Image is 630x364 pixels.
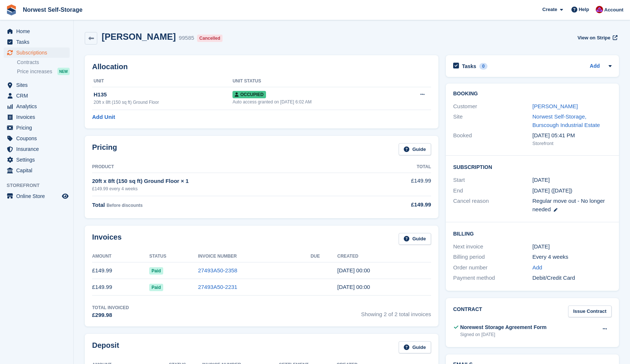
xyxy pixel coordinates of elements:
[399,233,431,245] a: Guide
[453,253,532,261] div: Billing period
[16,123,60,133] span: Pricing
[568,305,612,318] a: Issue Contract
[92,262,149,279] td: £149.99
[337,284,370,290] time: 2025-08-07 23:00:31 UTC
[4,133,70,144] a: menu
[373,173,431,196] td: £149.99
[311,251,337,262] th: Due
[16,26,60,36] span: Home
[532,274,612,282] div: Debit/Credit Card
[61,192,70,201] a: Preview store
[532,243,612,251] div: [DATE]
[453,264,532,272] div: Order number
[532,253,612,261] div: Every 4 weeks
[57,68,70,75] div: NEW
[4,37,70,47] a: menu
[149,251,198,262] th: Status
[92,161,373,173] th: Product
[198,267,237,273] a: 27493A50-2358
[337,251,431,262] th: Created
[232,91,266,98] span: Occupied
[460,324,546,331] div: Norewest Storage Agreement Form
[590,62,600,71] a: Add
[16,47,60,58] span: Subscriptions
[92,185,373,192] div: £149.99 every 4 weeks
[92,311,129,319] div: £299.98
[460,331,546,338] div: Signed on [DATE]
[453,187,532,195] div: End
[16,155,60,165] span: Settings
[532,187,573,194] span: [DATE] ([DATE])
[462,63,476,70] h2: Tasks
[574,32,619,44] a: View on Stripe
[16,112,60,122] span: Invoices
[4,155,70,165] a: menu
[453,230,612,237] h2: Billing
[149,284,163,291] span: Paid
[579,6,589,13] span: Help
[92,113,115,121] a: Add Unit
[453,176,532,184] div: Start
[16,80,60,90] span: Sites
[4,112,70,122] a: menu
[479,63,488,70] div: 0
[92,341,119,353] h2: Deposit
[453,131,532,147] div: Booked
[532,131,612,140] div: [DATE] 05:41 PM
[16,101,60,112] span: Analytics
[4,165,70,176] a: menu
[542,6,557,13] span: Create
[232,99,399,105] div: Auto access granted on [DATE] 6:02 AM
[92,233,122,245] h2: Invoices
[373,161,431,173] th: Total
[92,202,105,208] span: Total
[4,80,70,90] a: menu
[106,203,143,208] span: Before discounts
[4,191,70,201] a: menu
[149,267,163,275] span: Paid
[453,243,532,251] div: Next invoice
[453,163,612,170] h2: Subscription
[453,91,612,97] h2: Booking
[4,26,70,36] a: menu
[4,144,70,154] a: menu
[16,165,60,176] span: Capital
[361,304,431,319] span: Showing 2 of 2 total invoices
[17,59,70,66] a: Contracts
[4,91,70,101] a: menu
[373,201,431,209] div: £149.99
[604,6,623,14] span: Account
[4,47,70,58] a: menu
[7,182,73,189] span: Storefront
[532,103,578,109] a: [PERSON_NAME]
[532,176,550,184] time: 2025-08-07 23:00:00 UTC
[16,133,60,144] span: Coupons
[94,99,232,106] div: 20ft x 8ft (150 sq ft) Ground Floor
[92,75,232,87] th: Unit
[6,4,17,15] img: stora-icon-8386f47178a22dfd0bd8f6a31ec36ba5ce8667c1dd55bd0f319d3a0aa187defe.svg
[20,4,85,16] a: Norwest Self-Storage
[16,37,60,47] span: Tasks
[532,113,600,128] a: Norwest Self-Storage, Burscough Industrial Estate
[92,63,431,71] h2: Allocation
[197,35,223,42] div: Cancelled
[92,279,149,296] td: £149.99
[453,305,482,318] h2: Contract
[532,264,542,272] a: Add
[577,34,610,42] span: View on Stripe
[596,6,603,13] img: Daniel Grensinger
[16,91,60,101] span: CRM
[453,197,532,213] div: Cancel reason
[4,123,70,133] a: menu
[16,191,60,201] span: Online Store
[532,140,612,147] div: Storefront
[532,198,605,212] span: Regular move out - No longer needed
[92,304,129,311] div: Total Invoiced
[94,91,232,99] div: H135
[453,113,532,129] div: Site
[92,177,373,185] div: 20ft x 8ft (150 sq ft) Ground Floor × 1
[453,102,532,111] div: Customer
[4,101,70,112] a: menu
[232,75,399,87] th: Unit Status
[16,144,60,154] span: Insurance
